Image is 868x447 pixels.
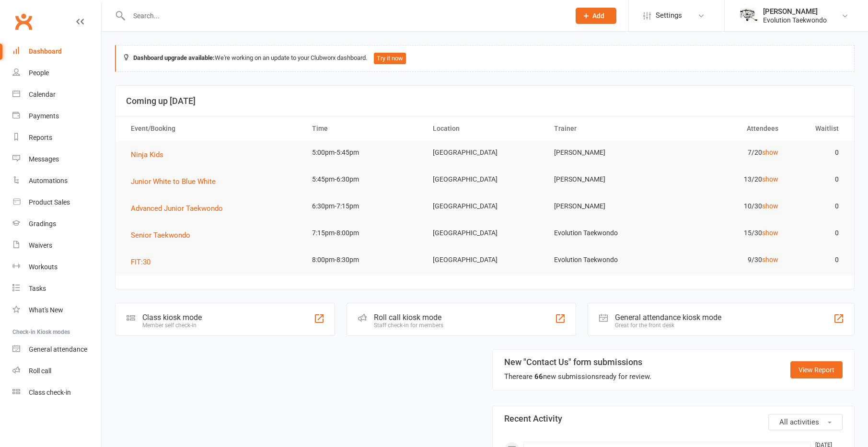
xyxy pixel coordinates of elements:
[762,175,778,183] a: show
[12,170,101,192] a: Automations
[29,112,59,120] div: Payments
[29,198,70,206] div: Product Sales
[545,141,666,164] td: [PERSON_NAME]
[666,222,787,244] td: 15/30
[763,7,827,16] div: [PERSON_NAME]
[142,313,202,322] div: Class kiosk mode
[787,116,847,141] th: Waitlist
[787,222,847,244] td: 0
[504,357,651,367] h3: New "Contact Us" form submissions
[12,213,101,235] a: Gradings
[126,9,563,23] input: Search...
[303,222,424,244] td: 7:15pm-8:00pm
[424,168,545,191] td: [GEOGRAPHIC_DATA]
[666,116,787,141] th: Attendees
[303,141,424,164] td: 5:00pm-5:45pm
[29,69,49,77] div: People
[374,322,443,329] div: Staff check-in for members
[666,195,787,218] td: 10/30
[29,220,56,228] div: Gradings
[424,195,545,218] td: [GEOGRAPHIC_DATA]
[303,249,424,271] td: 8:00pm-8:30pm
[615,322,721,329] div: Great for the front desk
[131,149,170,160] button: Ninja Kids
[504,414,843,424] h3: Recent Activity
[768,414,843,430] button: All activities
[29,263,58,271] div: Workouts
[424,249,545,271] td: [GEOGRAPHIC_DATA]
[545,195,666,218] td: [PERSON_NAME]
[534,372,543,381] strong: 66
[424,141,545,164] td: [GEOGRAPHIC_DATA]
[131,229,197,241] button: Senior Taekwondo
[12,278,101,299] a: Tasks
[29,155,59,163] div: Messages
[779,418,819,426] span: All activities
[131,150,163,159] span: Ninja Kids
[12,339,101,360] a: General attendance kiosk mode
[126,96,844,106] h3: Coming up [DATE]
[12,192,101,213] a: Product Sales
[504,371,651,382] div: There are new submissions ready for review.
[12,84,101,105] a: Calendar
[29,306,63,314] div: What's New
[666,168,787,191] td: 13/20
[12,105,101,127] a: Payments
[12,10,35,34] a: Clubworx
[29,91,56,98] div: Calendar
[12,360,101,382] a: Roll call
[29,241,52,249] div: Waivers
[374,53,406,64] button: Try it now
[762,256,778,264] a: show
[545,168,666,191] td: [PERSON_NAME]
[303,168,424,191] td: 5:45pm-6:30pm
[12,299,101,321] a: What's New
[131,177,216,186] span: Junior White to Blue White
[615,313,721,322] div: General attendance kiosk mode
[787,141,847,164] td: 0
[374,313,443,322] div: Roll call kiosk mode
[29,367,51,375] div: Roll call
[29,285,46,292] div: Tasks
[131,203,230,214] button: Advanced Junior Taekwondo
[762,149,778,156] a: show
[303,116,424,141] th: Time
[115,45,855,72] div: We're working on an update to your Clubworx dashboard.
[545,116,666,141] th: Trainer
[424,222,545,244] td: [GEOGRAPHIC_DATA]
[29,345,87,353] div: General attendance
[122,116,303,141] th: Event/Booking
[762,202,778,210] a: show
[12,127,101,149] a: Reports
[12,382,101,403] a: Class kiosk mode
[29,177,68,184] div: Automations
[131,204,223,213] span: Advanced Junior Taekwondo
[592,12,604,20] span: Add
[133,54,215,61] strong: Dashboard upgrade available:
[790,361,843,378] a: View Report
[739,6,758,25] img: thumb_image1604702925.png
[131,176,222,187] button: Junior White to Blue White
[666,249,787,271] td: 9/30
[424,116,545,141] th: Location
[12,149,101,170] a: Messages
[303,195,424,218] td: 6:30pm-7:15pm
[545,249,666,271] td: Evolution Taekwondo
[762,229,778,237] a: show
[666,141,787,164] td: 7/20
[787,249,847,271] td: 0
[787,168,847,191] td: 0
[131,256,157,268] button: FIT:30
[29,389,71,396] div: Class check-in
[12,41,101,62] a: Dashboard
[131,231,190,240] span: Senior Taekwondo
[29,134,52,141] div: Reports
[12,62,101,84] a: People
[787,195,847,218] td: 0
[12,256,101,278] a: Workouts
[763,16,827,24] div: Evolution Taekwondo
[29,47,62,55] div: Dashboard
[12,235,101,256] a: Waivers
[131,258,150,266] span: FIT:30
[656,5,682,26] span: Settings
